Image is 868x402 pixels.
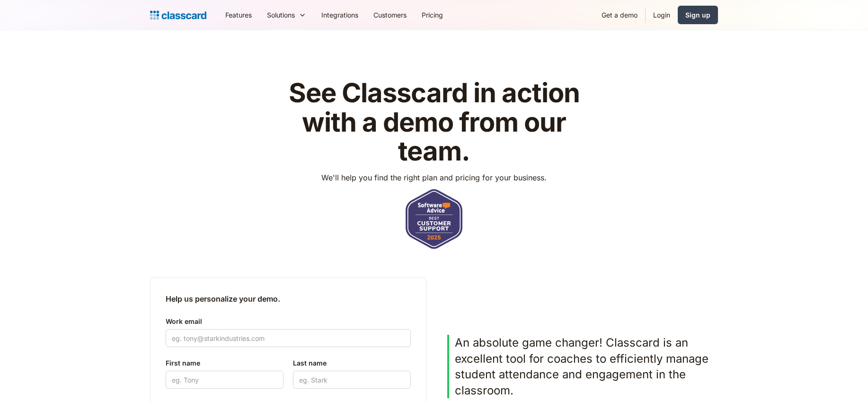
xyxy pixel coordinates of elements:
a: Get a demo [594,4,645,26]
input: eg. Tony [166,371,283,389]
a: Integrations [314,4,366,26]
input: eg. tony@starkindustries.com [166,329,411,347]
div: Solutions [259,4,314,26]
a: home [150,9,206,22]
div: Solutions [267,10,295,20]
h2: Help us personalize your demo. [166,293,411,304]
a: Sign up [678,6,718,24]
div: Sign up [685,10,710,20]
label: Last name [293,357,411,369]
p: We'll help you find the right plan and pricing for your business. [321,172,547,183]
label: First name [166,357,283,369]
a: Customers [366,4,414,26]
a: Login [646,4,678,26]
input: eg. Stark [293,371,411,389]
p: An absolute game changer! Classcard is an excellent tool for coaches to efficiently manage studen... [455,335,712,398]
label: Work email [166,316,411,327]
a: Features [218,4,259,26]
a: Pricing [414,4,451,26]
strong: See Classcard in action with a demo from our team. [289,77,580,167]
